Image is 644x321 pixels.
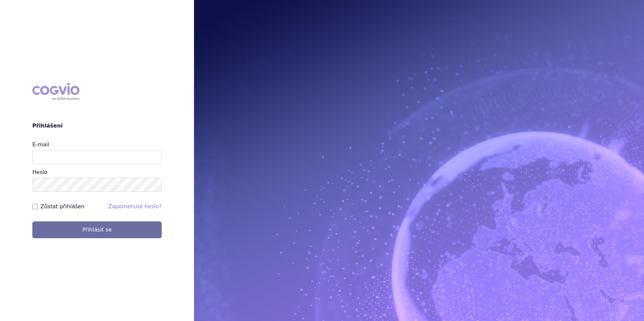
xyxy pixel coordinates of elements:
a: Zapomenuté heslo? [108,203,162,210]
button: Přihlásit se [32,221,162,238]
div: COGVIO [32,83,79,100]
label: Zůstat přihlášen [40,203,85,211]
h2: Přihlášení [32,122,162,130]
label: E-mail [32,141,49,148]
label: Heslo [32,169,47,175]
